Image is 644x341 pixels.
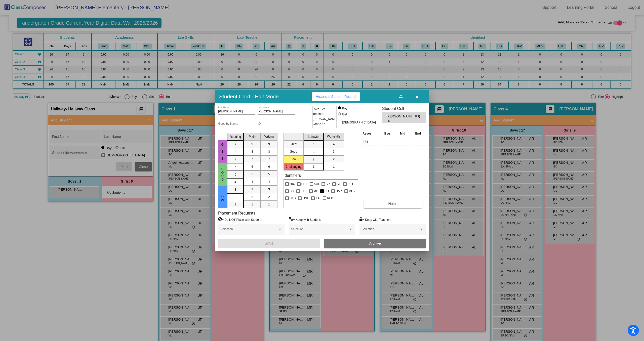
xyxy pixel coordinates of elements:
[336,188,342,194] span: HAP
[268,172,270,177] span: 5
[347,181,353,187] span: RET
[363,138,378,146] input: assessment
[234,180,236,184] span: 4
[230,135,241,139] span: Reading
[218,239,320,248] button: Save
[268,195,270,199] span: 2
[325,188,329,194] span: EO
[327,134,341,139] span: Workskills
[312,92,360,101] button: Historical Student Record
[234,202,236,207] span: 1
[218,211,255,216] label: Placement Requests
[333,149,335,154] span: 3
[410,131,426,136] th: End
[251,180,253,184] span: 4
[379,131,395,136] th: Beg
[218,122,255,126] input: goes by name
[333,164,335,169] span: 1
[268,164,270,169] span: 6
[301,181,307,187] span: SST
[313,150,314,154] span: 3
[290,195,296,201] span: HYB
[251,157,253,161] span: 7
[388,202,397,206] span: Notes
[314,181,319,187] span: SAI
[251,149,253,154] span: 8
[289,217,321,222] label: = Keep with Student:
[349,188,355,194] span: MOV
[290,188,294,194] span: CC
[382,106,426,111] h3: Student Cell
[220,167,225,181] span: Good
[313,121,326,126] span: Grade : K
[290,181,295,187] span: 504
[342,106,347,111] div: Boy
[284,173,301,178] label: Identifiers
[395,131,410,136] th: Mid
[359,217,391,222] label: = Keep with Teacher:
[302,195,309,201] span: ONL
[308,135,319,139] span: Behavior
[313,188,318,194] span: ML
[342,112,347,117] div: Girl
[234,195,236,199] span: 2
[313,164,314,169] span: 1
[324,239,426,248] button: Archive
[234,187,236,192] span: 3
[251,142,253,146] span: 9
[313,106,326,111] span: 2025 - 26
[313,111,338,121] span: Teacher: [PERSON_NAME]
[316,95,356,99] span: Historical Student Record
[313,142,314,147] span: 4
[386,114,414,119] span: [PERSON_NAME]
[249,134,256,139] span: Math
[218,217,262,222] label: = Do NOT Place with Student:
[251,195,253,199] span: 2
[327,195,333,201] span: RFP
[234,172,236,177] span: 5
[268,180,270,184] span: 4
[326,181,330,187] span: SP
[268,142,270,146] span: 9
[333,157,335,161] span: 2
[369,241,381,245] span: Archive
[251,202,253,207] span: 1
[313,157,314,162] span: 2
[234,157,236,162] span: 7
[268,157,270,161] span: 7
[333,142,335,146] span: 4
[251,172,253,177] span: 5
[264,134,274,139] span: Writing
[264,241,273,245] span: Save
[234,142,236,147] span: 9
[251,187,253,192] span: 3
[301,188,307,194] span: EYE
[415,114,422,119] span: MR
[220,143,225,160] span: Great
[361,131,379,136] th: Asses
[364,199,422,208] button: Notes
[386,119,411,123] span: EO
[268,202,270,207] span: 1
[268,149,270,154] span: 8
[337,181,341,187] span: GT
[234,150,236,154] span: 8
[342,119,376,125] span: [DEMOGRAPHIC_DATA]
[234,165,236,169] span: 6
[219,93,279,100] h3: Student Card - Edit Mode
[251,164,253,169] span: 6
[220,192,225,202] span: Low
[315,195,320,201] span: IFP
[268,187,270,192] span: 3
